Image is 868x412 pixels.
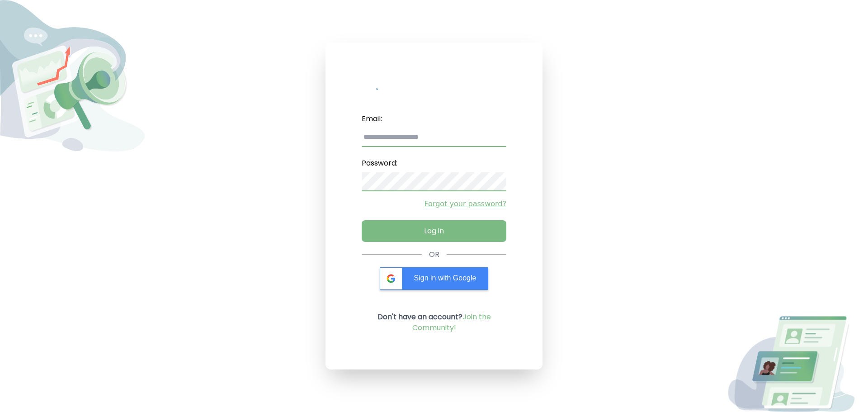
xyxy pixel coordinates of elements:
[376,79,492,95] img: My Influency
[362,199,506,209] a: Forgot your password?
[429,249,439,260] div: OR
[414,274,476,282] span: Sign in with Google
[362,110,506,128] label: Email:
[362,154,506,172] label: Password:
[362,312,506,333] p: Don't have an account?
[380,267,488,290] div: Sign in with Google
[723,316,868,412] img: Login Image2
[412,312,491,333] a: Join the Community!
[362,220,506,242] button: Log in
